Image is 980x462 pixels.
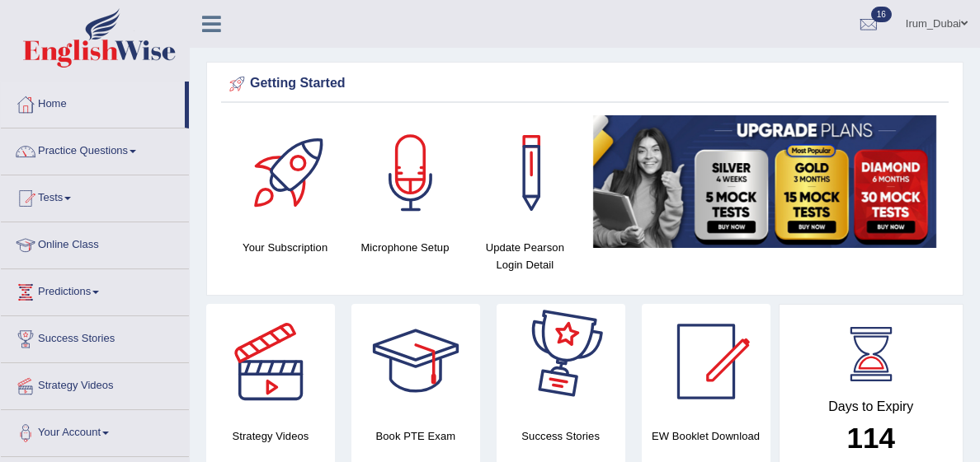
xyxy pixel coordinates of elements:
h4: Days to Expiry [798,399,945,414]
a: Success Stories [1,316,189,357]
h4: Microphone Setup [353,239,456,256]
b: 114 [847,422,895,454]
h4: Your Subscription [233,239,337,256]
h4: Update Pearson Login Detail [474,239,577,273]
h4: Book PTE Exam [351,427,480,445]
img: small5.jpg [593,115,936,248]
a: Tests [1,175,189,217]
a: Home [1,82,185,123]
a: Practice Questions [1,128,189,170]
span: 16 [871,7,892,22]
a: Predictions [1,269,189,310]
a: Your Account [1,410,189,451]
a: Strategy Videos [1,363,189,404]
div: Getting Started [225,72,945,96]
h4: EW Booklet Download [642,427,770,445]
h4: Strategy Videos [206,427,335,445]
h4: Success Stories [497,427,625,445]
a: Online Class [1,222,189,264]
